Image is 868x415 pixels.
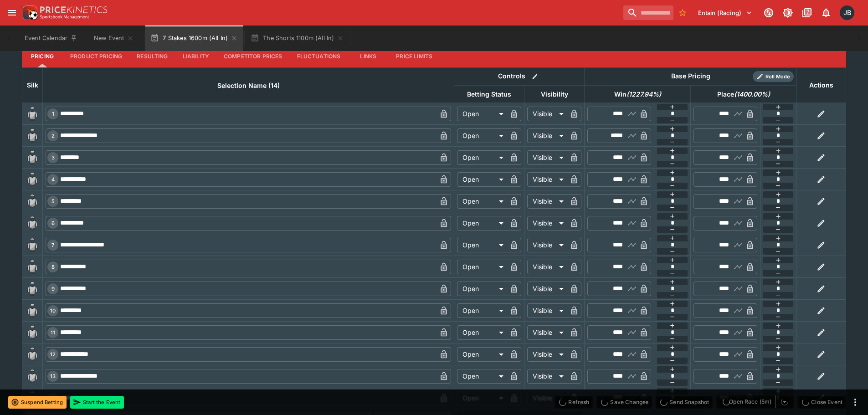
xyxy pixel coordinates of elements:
[25,260,40,274] img: blank-silk.png
[457,369,507,384] div: Open
[50,242,56,248] span: 7
[85,26,143,51] button: New Event
[25,282,40,296] img: blank-silk.png
[25,238,40,252] img: blank-silk.png
[762,73,794,81] span: Roll Mode
[527,150,567,165] div: Visible
[25,347,40,362] img: blank-silk.png
[145,26,243,51] button: 7 Stakes 1600m (All In)
[457,128,507,143] div: Open
[48,373,57,379] span: 13
[22,67,43,102] th: Silk
[25,303,40,318] img: blank-silk.png
[216,46,290,67] button: Competitor Prices
[25,172,40,187] img: blank-silk.png
[527,303,567,318] div: Visible
[25,369,40,384] img: blank-silk.png
[627,89,661,100] em: ( 1227.94 %)
[22,46,63,67] button: Pricing
[457,89,521,100] span: Betting Status
[527,238,567,252] div: Visible
[707,89,780,100] span: Place(1400.00%)
[840,5,854,20] div: Josh Brown
[457,282,507,296] div: Open
[623,5,673,20] input: search
[527,128,567,143] div: Visible
[50,220,56,226] span: 6
[457,172,507,187] div: Open
[457,216,507,231] div: Open
[799,5,815,21] button: Documentation
[63,46,129,67] button: Product Pricing
[818,5,834,21] button: Notifications
[49,329,57,336] span: 11
[40,6,108,13] img: PriceKinetics
[780,5,796,21] button: Toggle light/dark mode
[604,89,671,100] span: Win(1227.94%)
[50,264,56,270] span: 8
[25,194,40,209] img: blank-silk.png
[850,397,861,408] button: more
[25,128,40,143] img: blank-silk.png
[527,347,567,362] div: Visible
[457,150,507,165] div: Open
[457,107,507,121] div: Open
[4,5,20,21] button: open drawer
[716,395,794,408] div: split button
[527,325,567,340] div: Visible
[527,172,567,187] div: Visible
[529,71,541,82] button: Bulk edit
[348,46,389,67] button: Links
[796,67,846,102] th: Actions
[48,351,57,358] span: 12
[454,67,585,85] th: Controls
[457,260,507,274] div: Open
[20,4,38,22] img: PriceKinetics Logo
[527,369,567,384] div: Visible
[50,198,56,205] span: 5
[290,46,348,67] button: Fluctuations
[753,71,794,82] div: Show/hide Price Roll mode configuration.
[668,71,714,82] div: Base Pricing
[25,107,40,121] img: blank-silk.png
[527,216,567,231] div: Visible
[50,176,56,183] span: 4
[48,307,57,314] span: 10
[50,111,56,117] span: 1
[693,5,758,20] button: Select Tenant
[25,325,40,340] img: blank-silk.png
[457,325,507,340] div: Open
[70,396,124,409] button: Start the Event
[50,133,56,139] span: 2
[175,46,216,67] button: Liability
[8,396,67,409] button: Suspend Betting
[50,154,56,161] span: 3
[245,26,349,51] button: The Shorts 1100m (All In)
[457,238,507,252] div: Open
[50,286,56,292] span: 9
[389,46,440,67] button: Price Limits
[40,15,89,19] img: Sportsbook Management
[25,216,40,231] img: blank-silk.png
[457,194,507,209] div: Open
[527,282,567,296] div: Visible
[837,3,857,23] button: Josh Brown
[527,260,567,274] div: Visible
[457,347,507,362] div: Open
[207,80,290,91] span: Selection Name (14)
[25,150,40,165] img: blank-silk.png
[19,26,83,51] button: Event Calendar
[675,5,690,20] button: No Bookmarks
[527,107,567,121] div: Visible
[760,5,777,21] button: Connected to PK
[457,303,507,318] div: Open
[531,89,578,100] span: Visibility
[734,89,770,100] em: ( 1400.00 %)
[129,46,175,67] button: Resulting
[527,194,567,209] div: Visible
